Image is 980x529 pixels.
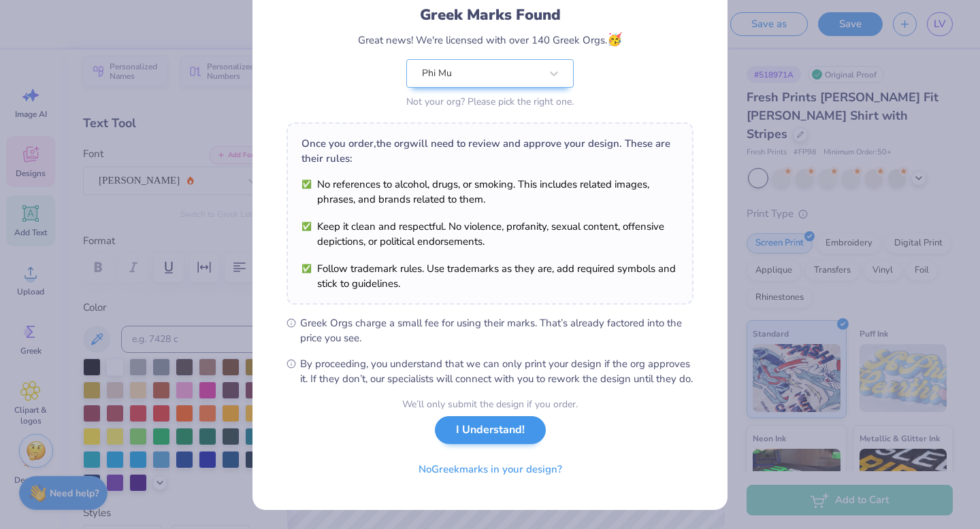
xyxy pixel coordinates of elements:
[435,416,546,444] button: I Understand!
[300,315,693,345] span: Greek Orgs charge a small fee for using their marks. That’s already factored into the price you see.
[407,456,574,483] button: NoGreekmarks in your design?
[301,136,679,166] div: Once you order, the org will need to review and approve your design. These are their rules:
[406,95,574,109] div: Not your org? Please pick the right one.
[607,31,622,48] span: 🥳
[420,4,561,26] div: Greek Marks Found
[300,356,693,386] span: By proceeding, you understand that we can only print your design if the org approves it. If they ...
[301,261,679,291] li: Follow trademark rules. Use trademarks as they are, add required symbols and stick to guidelines.
[301,177,679,207] li: No references to alcohol, drugs, or smoking. This includes related images, phrases, and brands re...
[358,31,622,49] div: Great news! We're licensed with over 140 Greek Orgs.
[402,397,578,411] div: We’ll only submit the design if you order.
[301,219,679,249] li: Keep it clean and respectful. No violence, profanity, sexual content, offensive depictions, or po...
